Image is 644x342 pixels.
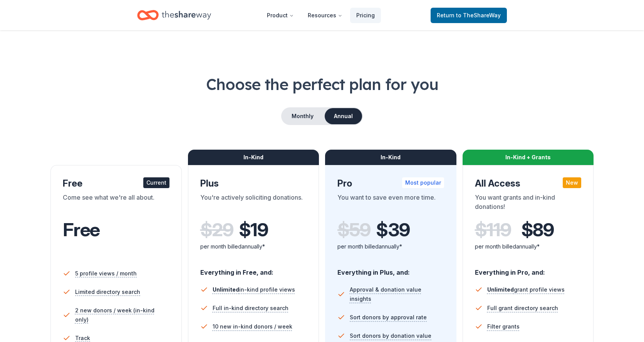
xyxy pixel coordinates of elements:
div: Everything in Free, and: [200,261,307,277]
div: All Access [475,177,582,190]
span: Full in-kind directory search [213,304,288,313]
span: Filter grants [487,322,520,331]
a: Returnto TheShareWay [431,8,507,23]
span: 10 new in-kind donors / week [213,322,292,331]
span: $ 19 [239,219,268,240]
span: Free [63,218,100,241]
span: Sort donors by donation value [350,331,431,340]
span: 2 new donors / week (in-kind only) [75,306,169,324]
div: In-Kind [188,150,319,165]
h1: Choose the perfect plan for you [31,73,613,95]
div: You're actively soliciting donations. [200,193,307,214]
div: Free [63,177,169,190]
div: Plus [200,177,307,190]
span: to TheShareWay [456,12,501,18]
span: in-kind profile views [213,286,295,293]
a: Pricing [350,8,381,23]
div: Most popular [402,177,444,188]
a: Home [137,6,211,24]
span: Limited directory search [75,287,140,297]
span: $ 89 [521,219,554,240]
span: grant profile views [487,286,565,293]
div: In-Kind [325,150,456,165]
div: New [563,177,581,188]
button: Annual [325,108,362,124]
div: Current [143,177,169,188]
div: per month billed annually* [475,242,582,251]
span: Return [437,11,501,20]
div: Pro [337,177,444,190]
button: Resources [302,8,349,23]
span: Sort donors by approval rate [350,313,427,322]
span: 5 profile views / month [75,269,137,278]
span: Unlimited [213,286,239,293]
nav: Main [261,6,381,24]
div: Come see what we're all about. [63,193,169,214]
span: Unlimited [487,286,514,293]
div: per month billed annually* [337,242,444,251]
span: $ 39 [376,219,409,240]
div: In-Kind + Grants [463,150,594,165]
button: Monthly [282,108,323,124]
div: You want to save even more time. [337,193,444,214]
span: Full grant directory search [487,304,558,313]
button: Product [261,8,300,23]
div: Everything in Plus, and: [337,261,444,277]
div: per month billed annually* [200,242,307,251]
div: You want grants and in-kind donations! [475,193,582,214]
span: Approval & donation value insights [350,285,444,304]
div: Everything in Pro, and: [475,261,582,277]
